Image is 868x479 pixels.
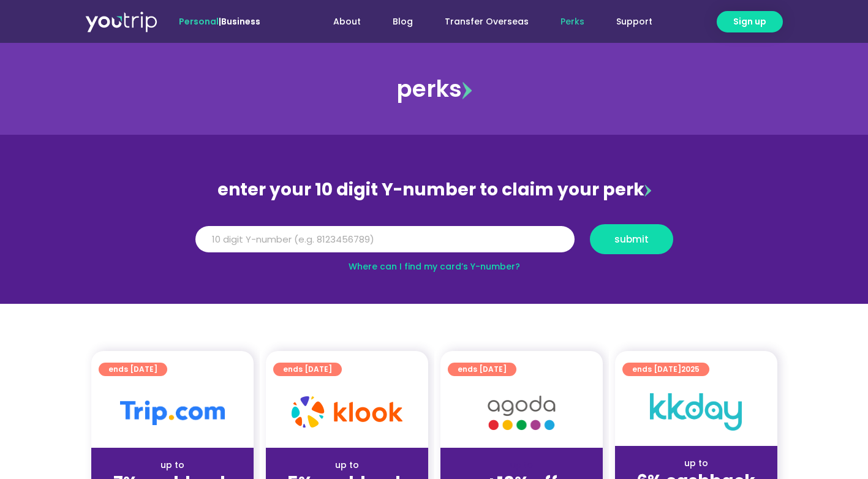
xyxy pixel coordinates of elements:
span: up to [510,459,533,471]
span: ends [DATE] [458,363,507,376]
nav: Menu [293,10,668,33]
input: 10 digit Y-number (e.g. 8123456789) [195,226,575,253]
span: | [179,15,260,28]
button: submit [590,224,673,254]
a: Blog [377,10,429,33]
div: enter your 10 digit Y-number to claim your perk [189,174,679,206]
span: ends [DATE] [283,363,332,376]
a: ends [DATE] [273,363,342,376]
a: Where can I find my card’s Y-number? [349,260,520,273]
form: Y Number [195,224,673,263]
a: ends [DATE]2025 [622,363,709,376]
a: Perks [545,10,600,33]
div: up to [101,459,244,472]
a: Transfer Overseas [429,10,545,33]
a: ends [DATE] [99,363,167,376]
div: up to [625,457,768,470]
div: up to [276,459,418,472]
span: ends [DATE] [108,363,157,376]
a: Sign up [717,11,783,32]
a: Support [600,10,668,33]
span: 2025 [681,364,700,374]
a: Business [221,15,260,28]
a: ends [DATE] [448,363,516,376]
span: Personal [179,15,219,28]
span: submit [614,235,649,244]
span: ends [DATE] [632,363,700,376]
a: About [317,10,377,33]
span: Sign up [733,15,766,28]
